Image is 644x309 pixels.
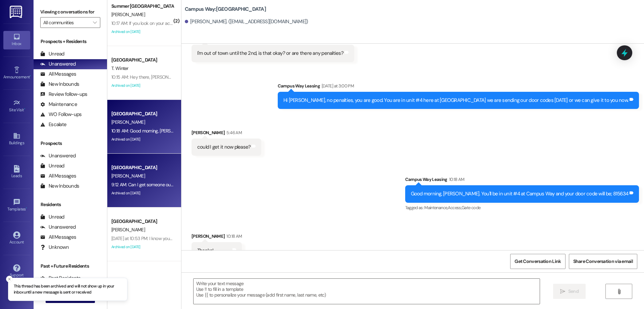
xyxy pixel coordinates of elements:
[510,254,565,269] button: Get Conversation Link
[197,247,214,254] div: Thanks!
[197,144,251,151] div: could I get it now please?
[40,91,87,98] div: Review follow-ups
[40,234,76,241] div: All Messages
[185,18,308,25] div: [PERSON_NAME]. ([EMAIL_ADDRESS][DOMAIN_NAME])
[10,6,23,18] img: ResiDesk Logo
[111,128,333,134] div: 10:18 AM: Good morning, [PERSON_NAME]. You'll be in unit #4 at Campus Way and your door code will...
[40,121,66,128] div: Escalate
[40,7,100,17] label: Viewing conversations for
[14,283,122,295] p: This thread has been archived and will not show up in your inbox until a new message is sent or r...
[111,20,335,26] div: 10:17 AM: If you look on your account, it is in parenthesis. This means it is a credit balance! I...
[111,3,173,10] div: Summer [GEOGRAPHIC_DATA]
[111,243,174,251] div: Archived on [DATE]
[616,289,622,294] i: 
[40,71,76,78] div: All Messages
[111,182,246,188] div: 9:12 AM: Can I get someone out here to fix the fire alarm asap please?
[278,82,639,92] div: Campus Way Leasing
[560,289,565,294] i: 
[3,97,30,115] a: Site Visit •
[34,201,107,208] div: Residents
[185,6,266,13] b: Campus Way: [GEOGRAPHIC_DATA]
[40,214,64,221] div: Unread
[3,229,30,247] a: Account
[568,288,579,295] span: Send
[40,152,76,159] div: Unanswered
[225,233,242,240] div: 10:18 AM
[405,203,639,213] div: Tagged as:
[553,284,586,299] button: Send
[26,206,27,210] span: •
[93,20,97,25] i: 
[462,205,480,210] span: Gate code
[34,38,107,45] div: Prospects + Residents
[111,74,373,80] div: 10:15 AM: Hey there, [PERSON_NAME], there is a $300 lease transfer fee on your account. This need...
[111,164,173,171] div: [GEOGRAPHIC_DATA]
[30,74,31,78] span: •
[111,189,174,197] div: Archived on [DATE]
[6,276,13,282] button: Close toast
[447,176,465,183] div: 10:18 AM
[320,82,354,89] div: [DATE] at 3:00 PM
[197,50,343,57] div: I'm out of town until the 2nd, is that okay? or are there any penalties?
[40,50,64,57] div: Unread
[283,97,628,104] div: Hi [PERSON_NAME], no penalties, you are good. You are in unit #4 here at [GEOGRAPHIC_DATA] we are...
[515,258,561,265] span: Get Conversation Link
[111,81,174,90] div: Archived on [DATE]
[34,140,107,147] div: Prospects
[40,224,76,231] div: Unanswered
[34,263,107,270] div: Past + Future Residents
[111,110,173,117] div: [GEOGRAPHIC_DATA]
[192,129,262,139] div: [PERSON_NAME]
[111,65,128,71] span: T. Winter
[111,28,174,36] div: Archived on [DATE]
[111,218,173,225] div: [GEOGRAPHIC_DATA]
[40,244,69,251] div: Unknown
[225,129,241,136] div: 5:46 AM
[40,81,79,88] div: New Inbounds
[3,196,30,215] a: Templates •
[111,227,145,233] span: [PERSON_NAME]
[573,258,633,265] span: Share Conversation via email
[3,130,30,148] a: Buildings
[40,61,76,68] div: Unanswered
[111,56,173,64] div: [GEOGRAPHIC_DATA]
[40,111,82,118] div: WO Follow-ups
[111,11,145,17] span: [PERSON_NAME]
[192,233,242,242] div: [PERSON_NAME]
[411,190,629,197] div: Good morning, [PERSON_NAME]. You'll be in unit #4 at Campus Way and your door code will be; 815634
[40,101,77,108] div: Maintenance
[111,135,174,144] div: Archived on [DATE]
[3,163,30,181] a: Leads
[111,119,145,125] span: [PERSON_NAME]
[3,31,30,49] a: Inbox
[40,183,79,190] div: New Inbounds
[448,205,462,210] span: Access ,
[424,205,447,210] span: Maintenance ,
[405,176,639,185] div: Campus Way Leasing
[569,254,637,269] button: Share Conversation via email
[111,173,145,179] span: [PERSON_NAME]
[40,162,64,169] div: Unread
[43,17,90,28] input: All communities
[3,262,30,280] a: Support
[111,235,246,241] div: [DATE] at 10:53 PM: I know you have a lot of missed calls it worked out
[40,172,76,180] div: All Messages
[24,107,25,111] span: •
